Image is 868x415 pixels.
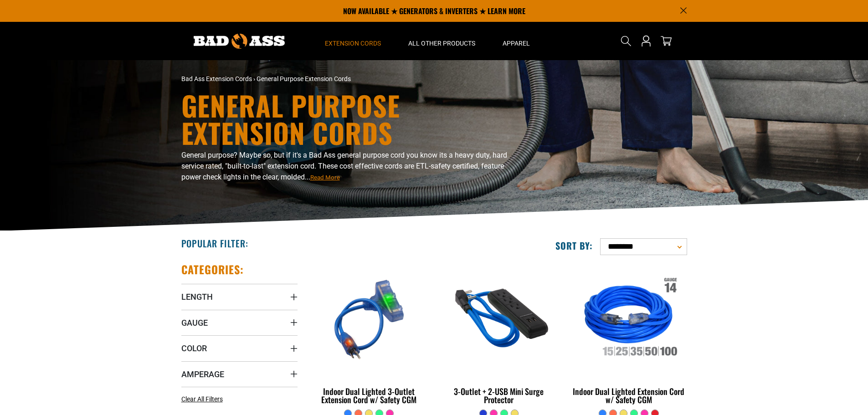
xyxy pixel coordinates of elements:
[257,75,351,82] span: General Purpose Extension Cords
[311,387,427,404] div: Indoor Dual Lighted 3-Outlet Extension Cord w/ Safety CGM
[489,22,544,60] summary: Apparel
[181,150,514,183] p: General purpose? Maybe so, but if it's a Bad Ass general purpose cord you know its a heavy duty, ...
[503,39,530,47] span: Apparel
[408,39,475,47] span: All Other Products
[181,292,213,302] span: Length
[312,267,426,372] img: blue
[181,262,244,277] h2: Categories:
[311,22,395,60] summary: Extension Cords
[181,74,514,84] nav: breadcrumbs
[181,369,224,379] span: Amperage
[555,240,593,251] label: Sort by:
[570,262,687,409] a: Indoor Dual Lighted Extension Cord w/ Safety CGM Indoor Dual Lighted Extension Cord w/ Safety CGM
[181,361,298,387] summary: Amperage
[181,284,298,309] summary: Length
[194,34,285,49] img: Bad Ass Extension Cords
[441,387,557,404] div: 3-Outlet + 2-USB Mini Surge Protector
[181,237,248,249] h2: Popular Filter:
[181,92,514,146] h1: General Purpose Extension Cords
[311,262,427,409] a: blue Indoor Dual Lighted 3-Outlet Extension Cord w/ Safety CGM
[253,75,255,82] span: ›
[619,34,633,48] summary: Search
[395,22,489,60] summary: All Other Products
[325,39,381,47] span: Extension Cords
[181,395,223,403] span: Clear All Filters
[570,387,687,404] div: Indoor Dual Lighted Extension Cord w/ Safety CGM
[181,335,298,361] summary: Color
[571,267,686,372] img: Indoor Dual Lighted Extension Cord w/ Safety CGM
[441,262,557,409] a: blue 3-Outlet + 2-USB Mini Surge Protector
[310,174,340,181] span: Read More
[181,75,252,82] a: Bad Ass Extension Cords
[442,267,556,372] img: blue
[181,310,298,335] summary: Gauge
[181,343,207,354] span: Color
[181,318,208,328] span: Gauge
[181,395,226,404] a: Clear All Filters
